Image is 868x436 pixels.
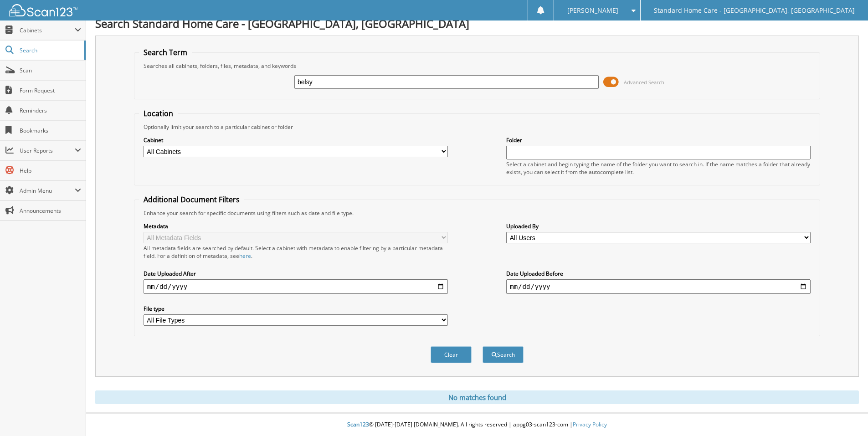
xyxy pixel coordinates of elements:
span: Bookmarks [20,127,81,134]
legend: Additional Document Filters [139,195,244,205]
label: Uploaded By [506,222,811,230]
h1: Search Standard Home Care - [GEOGRAPHIC_DATA], [GEOGRAPHIC_DATA] [95,16,859,31]
div: © [DATE]-[DATE] [DOMAIN_NAME]. All rights reserved | appg03-scan123-com | [86,414,868,436]
label: File type [144,305,448,313]
span: Admin Menu [20,187,75,195]
label: Date Uploaded After [144,270,448,277]
span: Cabinets [20,26,75,34]
a: here [239,252,251,260]
span: Reminders [20,107,81,114]
span: Standard Home Care - [GEOGRAPHIC_DATA], [GEOGRAPHIC_DATA] [654,8,855,13]
span: Form Request [20,87,81,94]
span: Scan [20,67,81,74]
div: Select a cabinet and begin typing the name of the folder you want to search in. If the name match... [506,160,811,176]
input: end [506,279,811,294]
div: Searches all cabinets, folders, files, metadata, and keywords [139,62,815,70]
span: [PERSON_NAME] [567,8,618,13]
a: Privacy Policy [573,421,607,428]
label: Folder [506,136,811,144]
iframe: Chat Widget [822,392,868,436]
span: Advanced Search [624,79,664,86]
span: Search [20,46,80,54]
span: Help [20,167,81,174]
img: scan123-logo-white.svg [9,4,77,16]
input: start [144,279,448,294]
div: Optionally limit your search to a particular cabinet or folder [139,123,815,131]
label: Date Uploaded Before [506,270,811,277]
button: Search [483,346,524,363]
div: No matches found [95,390,859,404]
div: All metadata fields are searched by default. Select a cabinet with metadata to enable filtering b... [144,244,448,260]
legend: Location [139,108,178,118]
legend: Search Term [139,47,192,57]
label: Cabinet [144,136,448,144]
label: Metadata [144,222,448,230]
div: Enhance your search for specific documents using filters such as date and file type. [139,209,815,217]
span: Announcements [20,207,81,215]
span: User Reports [20,147,75,154]
span: Scan123 [347,421,369,428]
button: Clear [431,346,472,363]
